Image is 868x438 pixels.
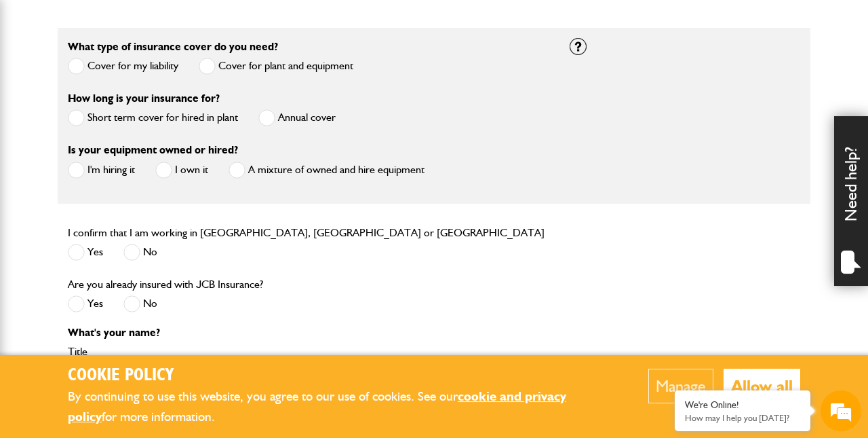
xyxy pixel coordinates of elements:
[834,116,868,286] div: Need help?
[155,162,208,179] label: I own it
[68,93,220,104] label: How long is your insurance for?
[685,399,800,411] div: We're Online!
[123,244,157,261] label: No
[68,41,278,52] label: What type of insurance cover do you need?
[123,295,157,312] label: No
[229,162,425,179] label: A mixture of owned and hire equipment
[68,227,545,238] label: I confirm that I am working in [GEOGRAPHIC_DATA], [GEOGRAPHIC_DATA] or [GEOGRAPHIC_DATA]
[685,413,800,423] p: How may I help you today?
[68,162,135,179] label: I'm hiring it
[68,365,607,386] h2: Cookie Policy
[68,295,103,312] label: Yes
[68,145,238,156] label: Is your equipment owned or hired?
[648,369,713,403] button: Manage
[68,109,238,126] label: Short term cover for hired in plant
[68,58,178,75] label: Cover for my liability
[68,327,549,338] p: What's your name?
[258,109,336,126] label: Annual cover
[68,279,263,290] label: Are you already insured with JCB Insurance?
[68,386,607,428] p: By continuing to use this website, you agree to our use of cookies. See our for more information.
[68,346,549,357] label: Title
[68,244,103,261] label: Yes
[199,58,353,75] label: Cover for plant and equipment
[724,369,800,403] button: Allow all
